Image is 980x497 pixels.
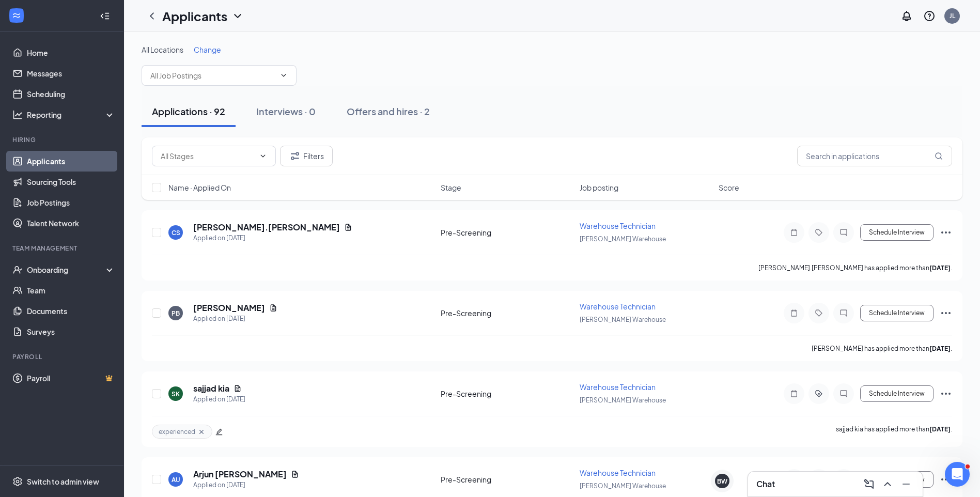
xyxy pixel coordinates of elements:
[898,476,914,492] button: Minimize
[940,387,952,400] svg: Ellipses
[900,10,913,22] svg: Notifications
[12,352,113,361] div: Payroll
[193,302,265,314] h5: [PERSON_NAME]
[193,314,277,324] div: Applied on [DATE]
[12,476,23,487] svg: Settings
[441,227,573,238] div: Pre-Screening
[580,182,618,193] span: Job posting
[863,478,875,490] svg: ComposeMessage
[813,228,825,237] svg: Tag
[813,309,825,317] svg: Tag
[441,474,573,485] div: Pre-Screening
[152,105,225,118] div: Applications · 92
[788,309,800,317] svg: Note
[289,150,301,162] svg: Filter
[161,150,255,162] input: All Stages
[162,7,227,25] h1: Applicants
[717,477,727,486] div: BW
[719,182,739,193] span: Score
[940,307,952,319] svg: Ellipses
[929,264,951,272] b: [DATE]
[168,182,231,193] span: Name · Applied On
[234,384,242,393] svg: Document
[279,71,288,80] svg: ChevronDown
[950,11,955,20] div: JL
[27,368,115,389] a: PayrollCrown
[344,223,352,231] svg: Document
[580,396,666,404] span: [PERSON_NAME] Warehouse
[860,305,934,321] button: Schedule Interview
[194,45,221,54] span: Change
[12,244,113,253] div: Team Management
[837,390,850,398] svg: ChatInactive
[12,110,23,120] svg: Analysis
[146,10,158,22] svg: ChevronLeft
[580,468,656,477] span: Warehouse Technician
[27,476,99,487] div: Switch to admin view
[27,84,115,104] a: Scheduling
[788,390,800,398] svg: Note
[172,228,180,237] div: CS
[441,182,461,193] span: Stage
[269,304,277,312] svg: Document
[836,425,952,439] p: sajjad kia has applied more than .
[215,428,223,436] span: edit
[172,475,180,484] div: AU
[929,425,951,433] b: [DATE]
[580,382,656,392] span: Warehouse Technician
[159,427,195,436] span: experienced
[756,478,775,490] h3: Chat
[580,235,666,243] span: [PERSON_NAME] Warehouse
[193,469,287,480] h5: Arjun [PERSON_NAME]
[193,222,340,233] h5: [PERSON_NAME].[PERSON_NAME]
[788,228,800,237] svg: Note
[929,345,951,352] b: [DATE]
[172,390,180,398] div: SK
[11,10,22,21] svg: WorkstreamLogo
[27,265,106,275] div: Onboarding
[193,480,299,490] div: Applied on [DATE]
[347,105,430,118] div: Offers and hires · 2
[231,10,244,22] svg: ChevronDown
[27,110,116,120] div: Reporting
[193,383,229,394] h5: sajjad kia
[142,45,183,54] span: All Locations
[813,390,825,398] svg: ActiveTag
[812,344,952,353] p: [PERSON_NAME] has applied more than .
[197,428,206,436] svg: Cross
[12,265,23,275] svg: UserCheck
[27,321,115,342] a: Surveys
[860,385,934,402] button: Schedule Interview
[100,11,110,21] svg: Collapse
[860,224,934,241] button: Schedule Interview
[441,389,573,399] div: Pre-Screening
[27,192,115,213] a: Job Postings
[900,478,912,490] svg: Minimize
[172,309,180,318] div: PB
[580,316,666,323] span: [PERSON_NAME] Warehouse
[580,302,656,311] span: Warehouse Technician
[945,462,970,487] iframe: Intercom live chat
[259,152,267,160] svg: ChevronDown
[940,473,952,486] svg: Ellipses
[150,70,275,81] input: All Job Postings
[280,146,333,166] button: Filter Filters
[580,482,666,490] span: [PERSON_NAME] Warehouse
[27,172,115,192] a: Sourcing Tools
[837,309,850,317] svg: ChatInactive
[27,301,115,321] a: Documents
[923,10,936,22] svg: QuestionInfo
[881,478,894,490] svg: ChevronUp
[935,152,943,160] svg: MagnifyingGlass
[27,213,115,234] a: Talent Network
[861,476,877,492] button: ComposeMessage
[27,42,115,63] a: Home
[27,63,115,84] a: Messages
[27,280,115,301] a: Team
[837,228,850,237] svg: ChatInactive
[797,146,952,166] input: Search in applications
[256,105,316,118] div: Interviews · 0
[879,476,896,492] button: ChevronUp
[441,308,573,318] div: Pre-Screening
